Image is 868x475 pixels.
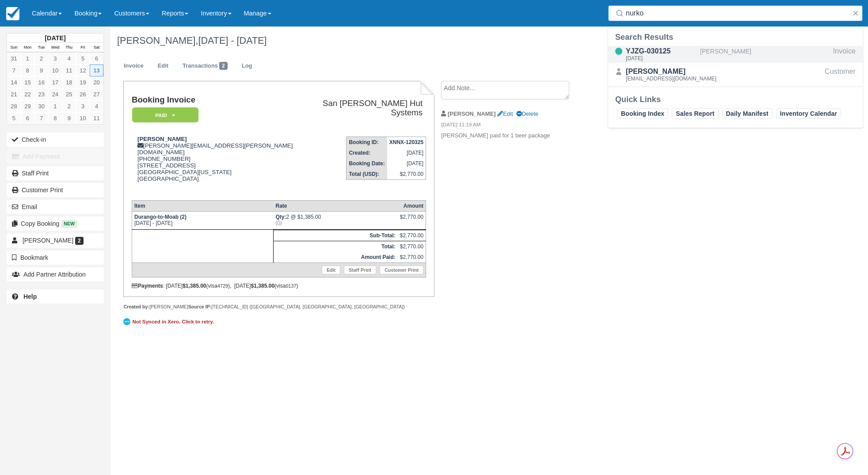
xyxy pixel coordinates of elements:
[441,121,590,131] em: [DATE] 11:19 AM
[516,110,538,117] a: Delete
[398,252,426,263] td: $2,770.00
[90,112,103,124] a: 11
[615,94,856,105] div: Quick Links
[48,88,62,100] a: 24
[251,283,274,289] strong: $1,385.00
[151,57,175,75] a: Edit
[34,112,48,124] a: 7
[62,53,76,65] a: 4
[7,53,21,65] a: 31
[123,304,149,309] strong: Created by:
[62,88,76,100] a: 25
[273,252,397,263] th: Amount Paid:
[48,100,62,112] a: 1
[132,136,303,193] div: [PERSON_NAME][EMAIL_ADDRESS][PERSON_NAME][DOMAIN_NAME] [PHONE_NUMBER] [STREET_ADDRESS] [GEOGRAPHI...
[48,53,62,65] a: 3
[34,53,48,65] a: 2
[608,66,863,83] a: [PERSON_NAME][EMAIL_ADDRESS][DOMAIN_NAME]Customer
[132,200,273,211] th: Item
[7,133,104,147] button: Check-in
[48,65,62,76] a: 10
[76,65,90,76] a: 12
[273,211,397,229] td: 2 @ $1,385.00
[7,149,104,163] button: Add Payment
[7,88,21,100] a: 21
[75,237,84,245] span: 2
[34,43,48,53] th: Tue
[23,293,37,300] b: Help
[34,88,48,100] a: 23
[132,211,273,229] td: [DATE] - [DATE]
[275,220,395,225] em: (())
[61,220,77,228] span: New
[615,32,856,42] div: Search Results
[90,76,103,88] a: 20
[626,5,849,21] input: Search ( / )
[21,88,34,100] a: 22
[132,107,195,123] a: Paid
[398,241,426,252] td: $2,770.00
[322,266,340,274] a: Edit
[722,108,773,119] a: Daily Manifest
[123,317,216,327] a: Not Synced in Xero. Click to retry.
[76,112,90,124] a: 10
[448,110,496,117] strong: [PERSON_NAME]
[273,241,397,252] th: Total:
[132,283,426,289] div: : [DATE] (visa ), [DATE] (visa )
[7,233,104,247] a: [PERSON_NAME] 2
[306,99,423,117] h2: San [PERSON_NAME] Hut Systems
[441,132,590,140] p: [PERSON_NAME] paid for 1 beer package
[776,108,841,119] a: Inventory Calendar
[123,304,434,310] div: [PERSON_NAME] [TECHNICAL_ID] ([GEOGRAPHIC_DATA], [GEOGRAPHIC_DATA], [GEOGRAPHIC_DATA])
[132,283,163,289] strong: Payments
[626,46,697,57] div: YJZG-030125
[21,112,34,124] a: 6
[23,237,73,244] span: [PERSON_NAME]
[626,76,716,81] div: [EMAIL_ADDRESS][DOMAIN_NAME]
[132,95,303,105] h1: Booking Invoice
[273,230,397,241] th: Sub-Total:
[62,65,76,76] a: 11
[7,100,21,112] a: 28
[21,43,34,53] th: Mon
[7,267,104,281] button: Add Partner Attribution
[617,108,668,119] a: Booking Index
[34,76,48,88] a: 16
[389,139,423,145] strong: XNNX-120325
[275,214,286,220] strong: Qty
[7,251,104,265] button: Bookmark
[21,65,34,76] a: 8
[387,148,426,158] td: [DATE]
[134,214,187,220] strong: Durango-to-Moab (2)
[346,148,387,158] th: Created:
[188,304,212,309] strong: Source IP:
[90,88,103,100] a: 27
[7,200,104,214] button: Email
[286,283,296,289] small: 0137
[76,100,90,112] a: 3
[626,66,716,77] div: [PERSON_NAME]
[21,76,34,88] a: 15
[198,35,266,46] span: [DATE] - [DATE]
[62,76,76,88] a: 18
[380,266,423,274] a: Customer Print
[387,169,426,180] td: $2,770.00
[62,100,76,112] a: 2
[7,65,21,76] a: 7
[346,137,387,148] th: Booking ID:
[6,7,19,20] img: checkfront-main-nav-mini-logo.png
[626,56,697,61] div: [DATE]
[217,283,228,289] small: 4729
[176,57,234,75] a: Transactions2
[7,112,21,124] a: 5
[21,53,34,65] a: 1
[90,65,103,76] a: 13
[117,35,755,46] h1: [PERSON_NAME],
[117,57,150,75] a: Invoice
[235,57,259,75] a: Log
[7,76,21,88] a: 14
[45,34,65,42] strong: [DATE]
[398,230,426,241] td: $2,770.00
[672,108,718,119] a: Sales Report
[90,53,103,65] a: 6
